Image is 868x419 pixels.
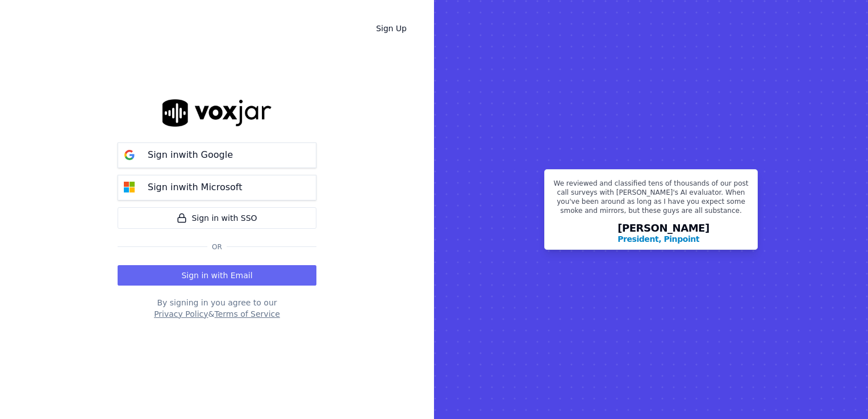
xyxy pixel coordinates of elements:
[617,223,710,245] div: [PERSON_NAME]
[118,265,316,286] button: Sign in with Email
[148,148,233,162] p: Sign in with Google
[552,179,750,220] p: We reviewed and classified tens of thousands of our post call surveys with [PERSON_NAME]'s AI eva...
[118,297,316,320] div: By signing in you agree to our &
[214,308,279,320] button: Terms of Service
[207,242,227,252] span: Or
[118,144,141,166] img: google Sign in button
[617,233,699,245] p: President, Pinpoint
[162,99,272,126] img: logo
[118,143,316,168] button: Sign inwith Google
[148,181,242,194] p: Sign in with Microsoft
[118,207,316,229] a: Sign in with SSO
[118,176,141,199] img: microsoft Sign in button
[118,175,316,200] button: Sign inwith Microsoft
[367,18,416,39] a: Sign Up
[154,308,208,320] button: Privacy Policy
